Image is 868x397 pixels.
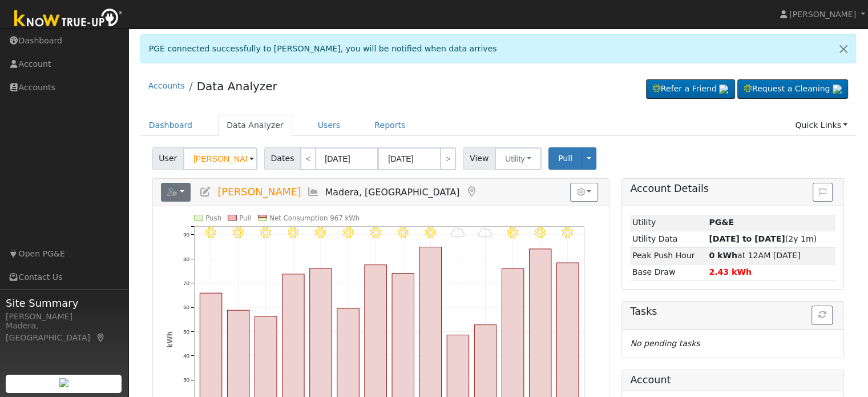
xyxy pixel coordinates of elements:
[630,183,835,195] h5: Account Details
[786,115,856,136] a: Quick Links
[183,279,189,286] text: 70
[183,328,189,334] text: 50
[288,227,298,238] i: 9/12 - MostlyClear
[183,376,189,383] text: 30
[205,227,216,238] i: 9/09 - Clear
[269,214,360,222] text: Net Consumption 967 kWh
[646,79,735,99] a: Refer a Friend
[709,234,817,243] span: (2y 1m)
[183,352,189,359] text: 40
[813,183,833,202] button: Issue History
[6,320,122,344] div: Madera, [GEOGRAPHIC_DATA]
[709,251,737,260] strong: 0 kWh
[366,115,414,136] a: Reports
[707,247,836,264] td: at 12AM [DATE]
[630,231,706,247] td: Utility Data
[737,79,848,99] a: Request a Cleaning
[307,186,320,198] a: Multi-Series Graph
[397,227,408,238] i: 9/16 - MostlyClear
[833,85,842,94] img: retrieve
[463,147,495,170] span: View
[264,147,301,170] span: Dates
[183,147,257,170] input: Select a User
[183,231,189,238] text: 90
[709,267,752,276] strong: 2.43 kWh
[495,147,542,170] button: Utility
[183,304,189,310] text: 60
[342,227,353,238] i: 9/14 - Clear
[325,187,460,198] span: Madera, [GEOGRAPHIC_DATA]
[199,186,212,198] a: Edit User (37799)
[831,35,855,63] a: Close
[260,227,271,238] i: 9/11 - MostlyClear
[789,10,856,19] span: [PERSON_NAME]
[709,234,785,243] strong: [DATE] to [DATE]
[315,227,326,238] i: 9/13 - MostlyClear
[148,81,185,90] a: Accounts
[140,34,857,63] div: PGE connected successfully to [PERSON_NAME], you will be notified when data arrives
[6,295,122,311] span: Site Summary
[719,85,728,94] img: retrieve
[507,227,518,238] i: 9/20 - Clear
[535,227,546,238] i: 9/21 - Clear
[309,115,349,136] a: Users
[558,154,572,163] span: Pull
[630,306,835,318] h5: Tasks
[300,147,316,170] a: <
[59,378,68,387] img: retrieve
[370,227,381,238] i: 9/15 - MostlyClear
[630,264,706,280] td: Base Draw
[197,79,277,93] a: Data Analyzer
[630,339,700,348] i: No pending tasks
[152,147,184,170] span: User
[812,306,833,325] button: Refresh
[451,227,465,238] i: 9/18 - MostlyCloudy
[233,227,244,238] i: 9/10 - MostlyClear
[205,214,221,222] text: Push
[239,214,251,222] text: Pull
[9,6,128,32] img: Know True-Up
[218,115,292,136] a: Data Analyzer
[140,115,201,136] a: Dashboard
[6,311,122,323] div: [PERSON_NAME]
[630,215,706,231] td: Utility
[548,147,582,170] button: Pull
[465,186,478,198] a: Map
[96,333,106,342] a: Map
[165,331,173,348] text: kWh
[183,255,189,262] text: 80
[478,227,492,238] i: 9/19 - MostlyCloudy
[630,374,671,386] h5: Account
[630,247,706,264] td: Peak Push Hour
[217,186,301,198] span: [PERSON_NAME]
[425,227,436,238] i: 9/17 - MostlyClear
[562,227,573,238] i: 9/22 - Clear
[440,147,456,170] a: >
[709,218,734,227] strong: ID: 17321302, authorized: 09/24/25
